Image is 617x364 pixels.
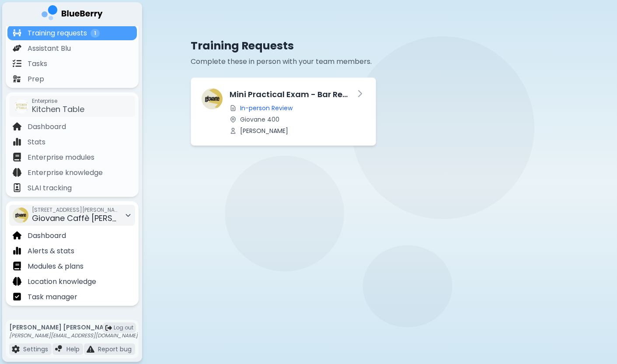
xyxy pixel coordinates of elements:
[28,28,87,38] p: Training requests
[13,137,21,146] img: file icon
[13,168,21,177] img: file icon
[13,277,21,286] img: file icon
[28,43,71,54] p: Assistant Blu
[13,231,21,240] img: file icon
[28,276,96,287] p: Location knowledge
[28,261,84,272] p: Modules & plans
[28,292,77,302] p: Task manager
[12,345,20,353] img: file icon
[28,168,103,178] p: Enterprise knowledge
[13,74,21,83] img: file icon
[28,59,47,69] p: Tasks
[55,345,63,353] img: file icon
[32,213,154,224] span: Giovane Caffè [PERSON_NAME]
[9,323,138,331] p: [PERSON_NAME] [PERSON_NAME]
[87,345,94,353] img: file icon
[240,104,293,112] p: In-person Review
[32,104,84,115] span: Kitchen Table
[23,345,48,353] p: Settings
[13,246,21,255] img: file icon
[9,332,138,339] p: [PERSON_NAME][EMAIL_ADDRESS][DOMAIN_NAME]
[28,74,44,84] p: Prep
[32,206,119,213] span: [STREET_ADDRESS][PERSON_NAME]
[105,325,112,331] img: logout
[240,115,279,123] p: Giovane 400
[240,127,288,135] p: [PERSON_NAME]
[13,292,21,301] img: file icon
[28,122,66,132] p: Dashboard
[28,137,45,147] p: Stats
[13,28,21,37] img: file icon
[32,98,84,105] span: Enterprise
[98,345,132,353] p: Report bug
[42,5,103,23] img: company logo
[28,246,74,256] p: Alerts & stats
[13,183,21,192] img: file icon
[13,122,21,131] img: file icon
[202,88,223,109] img: company thumbnail
[114,324,133,331] span: Log out
[28,231,66,241] p: Dashboard
[91,29,100,38] span: 1
[13,153,21,161] img: file icon
[66,345,80,353] p: Help
[13,207,28,223] img: company thumbnail
[13,44,21,52] img: file icon
[14,99,28,113] img: company thumbnail
[230,88,348,101] h3: Mini Practical Exam - Bar Readiness
[191,56,568,67] p: Complete these in person with your team members.
[13,59,21,68] img: file icon
[13,262,21,270] img: file icon
[28,183,72,193] p: SLAI tracking
[28,152,94,163] p: Enterprise modules
[191,38,568,53] h1: Training Requests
